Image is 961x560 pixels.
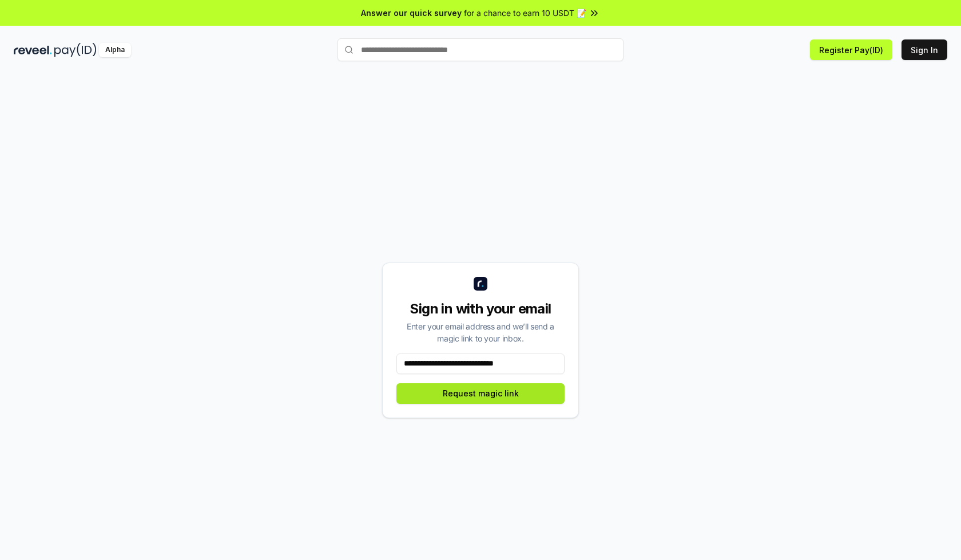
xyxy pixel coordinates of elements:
img: logo_small [474,277,487,291]
div: Enter your email address and we’ll send a magic link to your inbox. [396,320,565,344]
span: for a chance to earn 10 USDT 📝 [464,7,586,19]
button: Sign In [902,39,947,60]
div: Sign in with your email [396,300,565,318]
img: reveel_dark [14,43,52,57]
div: Alpha [99,43,131,57]
button: Register Pay(ID) [810,39,892,60]
img: pay_id [54,43,97,57]
span: Answer our quick survey [361,7,462,19]
button: Request magic link [396,383,565,404]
